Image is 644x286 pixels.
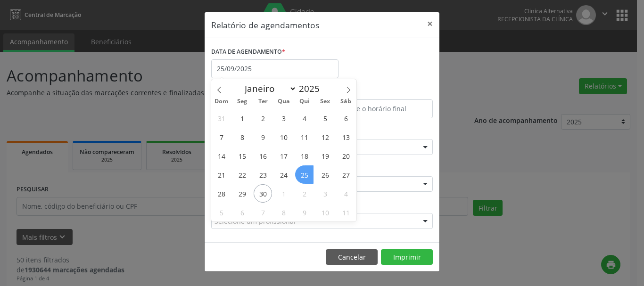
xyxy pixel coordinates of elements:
span: Setembro 19, 2025 [316,147,334,165]
button: Cancelar [326,249,378,265]
span: Agosto 31, 2025 [212,109,231,127]
span: Setembro 30, 2025 [254,184,272,203]
span: Setembro 4, 2025 [295,109,314,127]
span: Setembro 15, 2025 [233,147,251,165]
span: Outubro 9, 2025 [295,203,314,221]
span: Setembro 6, 2025 [337,109,355,127]
span: Outubro 2, 2025 [295,184,314,203]
span: Seg [232,98,253,105]
span: Setembro 22, 2025 [233,165,251,184]
span: Outubro 11, 2025 [337,203,355,221]
button: Imprimir [381,249,433,265]
span: Setembro 5, 2025 [316,109,334,127]
span: Setembro 2, 2025 [254,109,272,127]
span: Setembro 21, 2025 [212,165,231,184]
span: Setembro 7, 2025 [212,128,231,146]
span: Setembro 29, 2025 [233,184,251,203]
span: Setembro 27, 2025 [337,165,355,184]
span: Qui [294,98,315,105]
span: Setembro 23, 2025 [254,165,272,184]
span: Setembro 26, 2025 [316,165,334,184]
span: Setembro 8, 2025 [233,128,251,146]
span: Outubro 4, 2025 [337,184,355,203]
select: Month [240,82,297,95]
span: Setembro 18, 2025 [295,147,314,165]
span: Setembro 16, 2025 [254,147,272,165]
span: Setembro 20, 2025 [337,147,355,165]
span: Setembro 17, 2025 [274,147,293,165]
input: Selecione o horário final [324,99,433,118]
span: Setembro 24, 2025 [274,165,293,184]
span: Dom [211,98,232,105]
input: Year [297,82,328,95]
span: Outubro 1, 2025 [274,184,293,203]
button: Close [421,12,439,35]
span: Outubro 7, 2025 [254,203,272,221]
span: Selecione um profissional [215,216,296,226]
span: Qua [273,98,294,105]
span: Setembro 11, 2025 [295,128,314,146]
span: Outubro 6, 2025 [233,203,251,221]
span: Setembro 25, 2025 [295,165,314,184]
span: Outubro 8, 2025 [274,203,293,221]
span: Setembro 14, 2025 [212,147,231,165]
span: Sex [315,98,336,105]
label: ATÉ [324,85,433,99]
span: Setembro 12, 2025 [316,128,334,146]
span: Outubro 3, 2025 [316,184,334,203]
span: Outubro 5, 2025 [212,203,231,221]
span: Setembro 1, 2025 [233,109,251,127]
h5: Relatório de agendamentos [211,19,319,31]
span: Ter [253,98,273,105]
span: Setembro 3, 2025 [274,109,293,127]
span: Setembro 13, 2025 [337,128,355,146]
span: Setembro 10, 2025 [274,128,293,146]
span: Outubro 10, 2025 [316,203,334,221]
input: Selecione uma data ou intervalo [211,59,339,78]
span: Setembro 9, 2025 [254,128,272,146]
span: Setembro 28, 2025 [212,184,231,203]
span: Sáb [336,98,356,105]
label: DATA DE AGENDAMENTO [211,45,285,59]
